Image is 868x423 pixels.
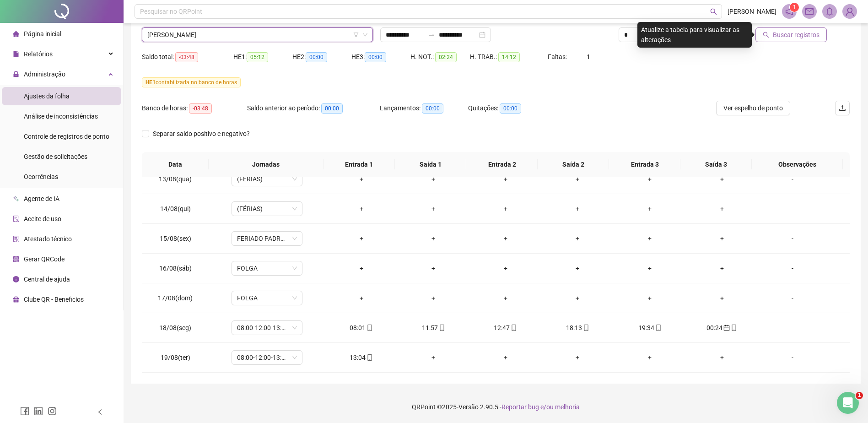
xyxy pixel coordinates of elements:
[24,153,87,160] span: Gestão de solicitações
[621,174,679,184] div: +
[292,52,351,62] div: HE 2:
[333,233,390,244] div: +
[24,255,65,263] span: Gerar QRCode
[13,216,19,222] span: audit
[323,152,395,177] th: Entrada 1
[837,392,859,414] iframe: Intercom live chat
[730,325,737,331] span: mobile
[549,263,607,273] div: +
[159,265,192,272] span: 16/08(sáb)
[13,296,19,303] span: gift
[477,323,534,333] div: 12:47
[142,52,233,62] div: Saldo total:
[680,152,752,177] th: Saída 3
[333,204,390,214] div: +
[728,6,776,16] span: [PERSON_NAME]
[333,263,390,273] div: +
[142,152,209,177] th: Data
[159,175,192,183] span: 13/08(qua)
[333,352,390,363] div: 13:04
[97,409,103,415] span: left
[716,101,790,115] button: Ver espelho de ponto
[609,152,680,177] th: Entrada 3
[773,30,819,40] span: Buscar registros
[158,294,193,302] span: 17/08(dom)
[247,103,380,114] div: Saldo anterior ao período:
[422,103,443,114] span: 00:00
[549,233,607,244] div: +
[24,50,53,58] span: Relatórios
[24,70,65,78] span: Administração
[763,32,769,38] span: search
[498,52,520,62] span: 14:12
[24,235,72,243] span: Atestado técnico
[510,325,517,331] span: mobile
[621,323,679,333] div: 19:34
[710,8,717,15] span: search
[637,22,752,48] div: Atualize a tabela para visualizar as alterações
[766,323,819,333] div: -
[237,172,297,186] span: (FÉRIAS)
[693,263,751,273] div: +
[13,71,19,77] span: lock
[404,204,462,214] div: +
[766,263,819,273] div: -
[501,403,580,411] span: Reportar bug e/ou melhoria
[366,354,373,361] span: mobile
[24,173,58,180] span: Ocorrências
[477,204,534,214] div: +
[306,52,327,62] span: 00:00
[13,276,19,282] span: info-circle
[333,323,390,333] div: 08:01
[13,236,19,242] span: solution
[142,77,241,87] span: contabilizada no banco de horas
[755,27,827,42] button: Buscar registros
[805,7,814,16] span: mail
[693,352,751,363] div: +
[693,233,751,244] div: +
[549,323,607,333] div: 18:13
[470,52,548,62] div: H. TRAB.:
[438,325,445,331] span: mobile
[404,233,462,244] div: +
[24,296,84,303] span: Clube QR - Beneficios
[825,7,834,16] span: bell
[161,354,190,361] span: 19/08(ter)
[477,233,534,244] div: +
[175,52,198,62] span: -03:48
[34,407,43,416] span: linkedin
[24,30,61,38] span: Página inicial
[404,174,462,184] div: +
[766,293,819,303] div: -
[752,152,842,177] th: Observações
[395,152,466,177] th: Saída 1
[24,113,98,120] span: Análise de inconsistências
[237,261,297,275] span: FOLGA
[458,403,479,411] span: Versão
[435,52,457,62] span: 02:24
[785,7,793,16] span: notification
[237,232,297,245] span: FERIADO PADROEIRA DA CIDADE - NOSSA SENHORA D'ABADIA
[404,263,462,273] div: +
[766,174,819,184] div: -
[333,293,390,303] div: +
[477,293,534,303] div: +
[24,215,61,222] span: Aceite de uso
[621,204,679,214] div: +
[237,202,297,216] span: (FÉRIAS)
[247,52,268,62] span: 05:12
[428,31,435,38] span: to
[321,103,343,114] span: 00:00
[793,4,796,11] span: 1
[189,103,212,114] span: -03:48
[582,325,589,331] span: mobile
[759,159,835,169] span: Observações
[404,323,462,333] div: 11:57
[693,323,751,333] div: 00:24
[146,79,156,86] span: HE 1
[654,325,662,331] span: mobile
[24,92,70,100] span: Ajustes da folha
[24,133,109,140] span: Controle de registros de ponto
[366,325,373,331] span: mobile
[209,152,323,177] th: Jornadas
